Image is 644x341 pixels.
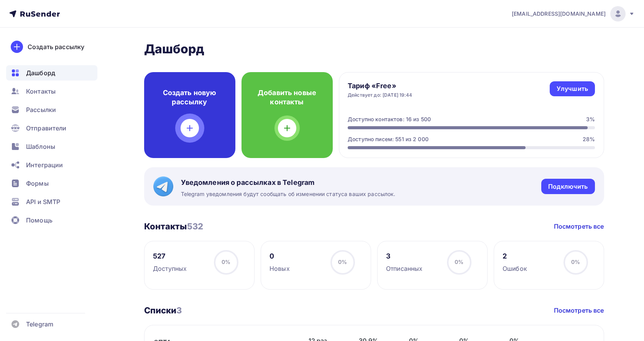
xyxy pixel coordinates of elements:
[187,221,203,231] span: 532
[144,305,182,316] h3: Списки
[550,81,595,96] a: Улучшить
[348,92,412,98] div: Действует до: [DATE] 19:44
[181,190,396,198] span: Telegram уведомления будут сообщать об изменении статуса ваших рассылок.
[222,259,230,265] span: 0%
[6,176,97,191] a: Формы
[26,179,49,188] span: Формы
[455,259,463,265] span: 0%
[153,252,187,261] div: 527
[6,84,97,99] a: Контакты
[26,87,56,96] span: Контакты
[571,259,580,265] span: 0%
[26,160,63,170] span: Интеграции
[512,6,635,21] a: [EMAIL_ADDRESS][DOMAIN_NAME]
[348,115,431,123] div: Доступно контактов: 16 из 500
[583,135,595,143] div: 28%
[512,10,606,18] span: [EMAIL_ADDRESS][DOMAIN_NAME]
[144,41,604,57] h2: Дашборд
[269,264,290,273] div: Новых
[181,178,396,187] span: Уведомления о рассылках в Telegram
[503,252,527,261] div: 2
[348,135,429,143] div: Доступно писем: 551 из 2 000
[26,68,55,77] span: Дашборд
[6,102,97,117] a: Рассылки
[26,105,56,114] span: Рассылки
[548,182,588,191] div: Подключить
[156,88,223,107] h4: Создать новую рассылку
[26,320,53,329] span: Telegram
[153,264,187,273] div: Доступных
[254,88,320,107] h4: Добавить новые контакты
[557,84,588,93] div: Улучшить
[503,264,527,273] div: Ошибок
[554,306,604,315] a: Посмотреть все
[144,221,204,232] h3: Контакты
[26,216,53,225] span: Помощь
[386,264,422,273] div: Отписанных
[386,252,422,261] div: 3
[348,81,412,91] h4: Тариф «Free»
[6,65,97,81] a: Дашборд
[269,252,290,261] div: 0
[176,305,182,315] span: 3
[26,197,60,206] span: API и SMTP
[26,142,55,151] span: Шаблоны
[6,139,97,154] a: Шаблоны
[28,42,84,51] div: Создать рассылку
[338,259,347,265] span: 0%
[6,120,97,136] a: Отправители
[586,115,595,123] div: 3%
[554,222,604,231] a: Посмотреть все
[26,124,67,133] span: Отправители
